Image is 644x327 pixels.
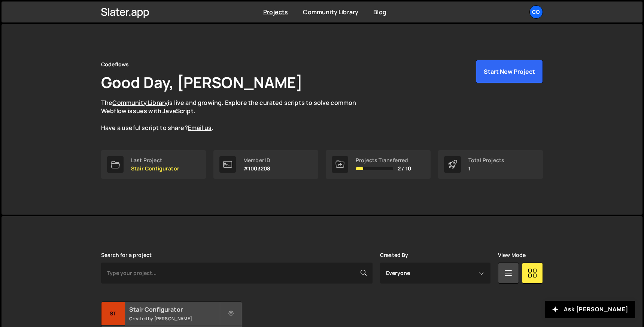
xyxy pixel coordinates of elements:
button: Ask [PERSON_NAME] [545,301,635,318]
label: View Mode [498,252,526,258]
label: Search for a project [101,252,152,258]
a: Co [529,5,543,19]
h2: Stair Configurator [129,305,219,314]
div: St [101,302,125,326]
label: Created By [380,252,408,258]
small: Created by [PERSON_NAME] [129,315,219,322]
a: Blog [373,8,386,16]
p: #1003208 [243,166,270,172]
div: Last Project [131,157,179,163]
p: The is live and growing. Explore the curated scripts to solve common Webflow issues with JavaScri... [101,99,371,132]
a: Projects [263,8,288,16]
span: 2 / 10 [398,166,411,172]
div: Codeflows [101,60,129,69]
div: Member ID [243,157,270,163]
div: Projects Transferred [356,157,411,163]
input: Type your project... [101,263,373,284]
a: Email us [188,124,212,132]
button: Start New Project [476,60,543,83]
a: Last Project Stair Configurator [101,150,206,179]
div: Total Projects [468,157,504,163]
a: Community Library [112,99,168,107]
p: 1 [468,166,504,172]
a: Community Library [303,8,358,16]
h1: Good Day, [PERSON_NAME] [101,72,303,93]
p: Stair Configurator [131,166,179,172]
